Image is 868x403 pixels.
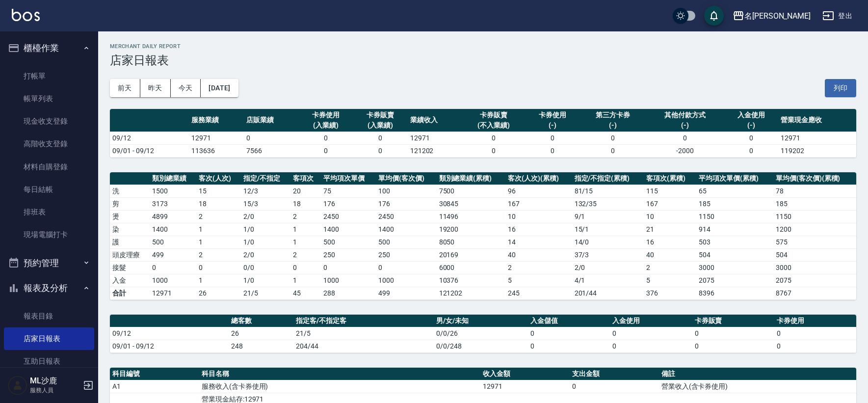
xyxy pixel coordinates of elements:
[644,223,696,236] td: 21
[437,172,505,185] th: 類別總業績(累積)
[818,7,856,25] button: 登出
[696,236,773,248] td: 503
[644,274,696,287] td: 5
[644,287,696,299] td: 376
[321,236,376,248] td: 500
[505,261,572,274] td: 2
[229,327,293,340] td: 26
[696,197,773,210] td: 185
[4,350,94,373] a: 互助日報表
[570,368,659,380] th: 支出金額
[4,178,94,201] a: 每日結帳
[110,274,150,287] td: 入金
[437,197,505,210] td: 30845
[4,133,94,155] a: 高階收支登錄
[110,109,856,158] table: a dense table
[140,79,171,97] button: 昨天
[150,248,196,261] td: 499
[244,144,298,157] td: 7566
[241,261,290,274] td: 0 / 0
[773,287,856,299] td: 8767
[4,305,94,327] a: 報表目錄
[290,223,321,236] td: 1
[644,172,696,185] th: 客項次(累積)
[659,368,856,380] th: 備註
[505,185,572,197] td: 96
[572,287,644,299] td: 201/44
[150,236,196,248] td: 500
[199,380,480,393] td: 服務收入(含卡券使用)
[196,185,240,197] td: 15
[696,248,773,261] td: 504
[290,236,321,248] td: 1
[579,132,646,144] td: 0
[110,327,229,340] td: 09/12
[321,197,376,210] td: 176
[724,132,778,144] td: 0
[4,250,94,276] button: 預約管理
[696,210,773,223] td: 1150
[321,172,376,185] th: 平均項次單價
[646,132,724,144] td: 0
[321,185,376,197] td: 75
[773,223,856,236] td: 1200
[150,223,196,236] td: 1400
[376,185,437,197] td: 100
[8,376,27,395] img: Person
[462,132,525,144] td: 0
[437,274,505,287] td: 10376
[293,340,434,352] td: 204/44
[196,287,240,299] td: 26
[150,261,196,274] td: 0
[528,340,610,352] td: 0
[646,144,724,157] td: -2000
[4,87,94,110] a: 帳單列表
[110,79,140,97] button: 前天
[465,110,523,120] div: 卡券販賣
[505,172,572,185] th: 客次(人次)(累積)
[241,223,290,236] td: 1 / 0
[110,380,199,393] td: A1
[4,275,94,301] button: 報表及分析
[582,120,643,131] div: (-)
[572,236,644,248] td: 14 / 0
[774,327,856,340] td: 0
[244,132,298,144] td: 0
[321,223,376,236] td: 1400
[773,274,856,287] td: 2075
[290,274,321,287] td: 1
[4,110,94,133] a: 現金收支登錄
[434,340,528,352] td: 0/0/248
[773,248,856,261] td: 504
[293,327,434,340] td: 21/5
[773,261,856,274] td: 3000
[150,287,196,299] td: 12971
[189,109,243,132] th: 服務業績
[110,236,150,248] td: 護
[241,185,290,197] td: 12 / 3
[437,210,505,223] td: 11496
[376,172,437,185] th: 單均價(客次價)
[505,223,572,236] td: 16
[610,327,692,340] td: 0
[610,340,692,352] td: 0
[505,197,572,210] td: 167
[298,144,353,157] td: 0
[773,185,856,197] td: 78
[527,120,577,131] div: (-)
[825,79,856,97] button: 列印
[110,43,856,50] h2: Merchant Daily Report
[301,120,350,131] div: (入業績)
[196,197,240,210] td: 18
[4,327,94,350] a: 店家日報表
[321,261,376,274] td: 0
[110,172,856,300] table: a dense table
[659,380,856,393] td: 營業收入(含卡券使用)
[244,109,298,132] th: 店販業績
[726,120,776,131] div: (-)
[293,315,434,327] th: 指定客/不指定客
[290,287,321,299] td: 45
[196,261,240,274] td: 0
[196,223,240,236] td: 1
[696,185,773,197] td: 65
